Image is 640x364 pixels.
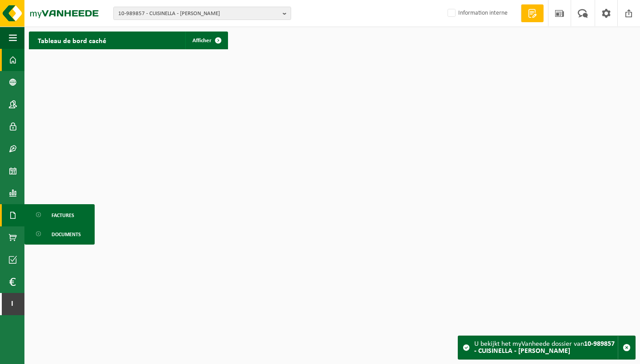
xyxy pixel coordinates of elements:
span: Documents [52,226,81,243]
span: Afficher [192,38,212,44]
span: I [9,293,16,315]
span: 10-989857 - CUISINELLA - [PERSON_NAME] [118,7,279,20]
button: 10-989857 - CUISINELLA - [PERSON_NAME] [113,7,291,20]
label: Information interne [446,7,508,20]
span: Factures [52,207,74,224]
a: Factures [27,206,92,223]
div: U bekijkt het myVanheede dossier van [474,336,618,359]
a: Documents [27,226,92,242]
a: Afficher [185,32,227,49]
strong: 10-989857 - CUISINELLA - [PERSON_NAME] [474,340,615,355]
h2: Tableau de bord caché [29,32,115,49]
